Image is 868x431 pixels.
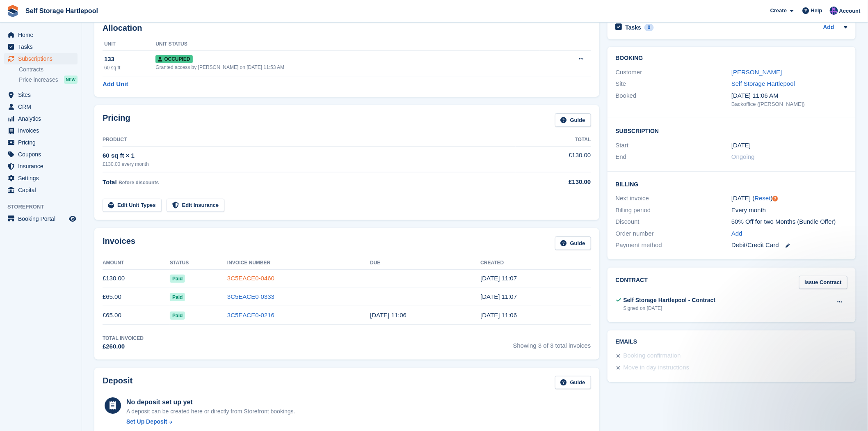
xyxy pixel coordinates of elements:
div: NEW [64,76,78,84]
span: Sites [18,89,67,101]
a: menu [4,172,78,184]
td: £130.00 [103,269,170,288]
span: Ongoing [731,153,755,160]
th: Created [480,257,591,270]
span: Settings [18,172,67,184]
img: Sean Wood [830,7,838,15]
span: Subscriptions [18,53,67,64]
span: Showing 3 of 3 total invoices [513,335,591,351]
time: 2025-06-21 10:06:35 UTC [370,312,407,319]
span: CRM [18,101,67,112]
a: Set Up Deposit [126,417,295,426]
h2: Contract [616,276,648,289]
td: £65.00 [103,288,170,306]
time: 2025-08-20 10:07:33 UTC [480,275,517,282]
h2: Tasks [626,24,642,31]
a: Contracts [19,66,78,73]
a: menu [4,29,78,41]
time: 2025-06-20 10:06:35 UTC [480,312,517,319]
a: Issue Contract [799,276,847,289]
a: Self Storage Hartlepool [731,80,795,87]
h2: Invoices [103,236,135,250]
a: Reset [755,195,771,202]
div: Every month [731,206,847,215]
a: Add [731,229,742,238]
h2: Billing [616,180,847,188]
div: Set Up Deposit [126,417,167,426]
th: Invoice Number [227,257,370,270]
th: Due [370,257,480,270]
th: Status [170,257,227,270]
div: 60 sq ft × 1 [103,151,516,160]
span: Before discounts [119,180,159,186]
h2: Pricing [103,113,130,127]
div: 0 [644,24,654,31]
div: [DATE] ( ) [731,194,847,203]
h2: Subscription [616,126,847,135]
th: Product [103,133,516,147]
a: Edit Unit Types [103,199,162,212]
div: Order number [616,229,732,238]
a: Edit Insurance [167,199,225,212]
h2: Deposit [103,376,132,390]
span: Insurance [18,160,67,172]
a: Add [823,23,834,32]
div: Site [616,79,732,89]
div: Booking confirmation [624,351,681,361]
a: Price increases NEW [19,75,78,84]
span: Paid [170,275,185,283]
div: End [616,152,732,162]
a: menu [4,137,78,148]
div: Payment method [616,241,732,250]
span: Coupons [18,149,67,160]
div: 133 [104,55,155,64]
div: £260.00 [103,342,144,351]
div: Booked [616,91,732,108]
div: [DATE] 11:06 AM [731,91,847,101]
p: A deposit can be created here or directly from Storefront bookings. [126,407,295,416]
span: Home [18,29,67,41]
div: Move in day instructions [624,363,690,373]
a: menu [4,149,78,160]
a: Add Unit [103,80,128,89]
a: menu [4,53,78,64]
div: £130.00 every month [103,160,516,168]
h2: Booking [616,55,847,62]
span: Paid [170,312,185,320]
th: Unit Status [155,38,539,51]
a: [PERSON_NAME] [731,69,782,76]
h2: Emails [616,339,847,345]
span: Account [839,7,861,15]
a: menu [4,101,78,112]
div: No deposit set up yet [126,397,295,407]
span: Help [811,7,822,15]
a: Self Storage Hartlepool [22,4,101,18]
div: 60 sq ft [104,64,155,71]
a: menu [4,184,78,196]
div: Granted access by [PERSON_NAME] on [DATE] 11:53 AM [155,64,539,71]
span: Analytics [18,113,67,124]
div: Signed on [DATE] [624,305,716,312]
a: Preview store [68,214,78,224]
div: Next invoice [616,194,732,203]
img: stora-icon-8386f47178a22dfd0bd8f6a31ec36ba5ce8667c1dd55bd0f319d3a0aa187defe.svg [7,5,19,17]
span: Occupied [155,55,192,63]
a: 3C5EACE0-0216 [227,312,274,319]
div: Backoffice ([PERSON_NAME]) [731,100,847,108]
span: Paid [170,293,185,301]
a: menu [4,89,78,101]
time: 2025-07-20 10:07:02 UTC [480,293,517,300]
span: Booking Portal [18,213,67,225]
span: Invoices [18,125,67,136]
div: Discount [616,217,732,227]
a: Guide [555,236,591,250]
div: £130.00 [516,177,591,187]
span: Storefront [7,203,82,211]
div: Customer [616,68,732,77]
div: Self Storage Hartlepool - Contract [624,296,716,305]
span: Price increases [19,76,58,84]
span: Total [103,179,117,186]
div: Debit/Credit Card [731,241,847,250]
span: Tasks [18,41,67,53]
a: menu [4,160,78,172]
